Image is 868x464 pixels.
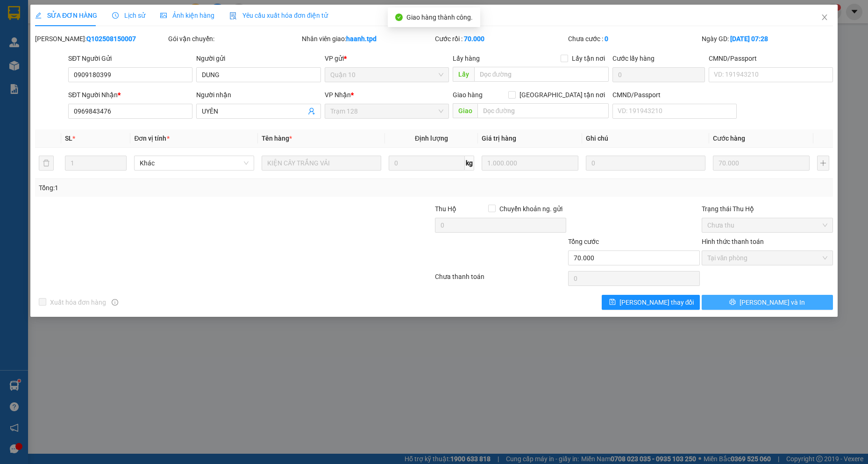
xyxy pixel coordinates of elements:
button: save[PERSON_NAME] thay đổi [602,295,700,310]
button: delete [39,156,54,171]
span: save [609,299,616,306]
span: Ảnh kiện hàng [160,12,214,19]
span: Định lượng [415,135,448,142]
span: Thu Hộ [435,205,456,213]
span: Xuất hóa đơn hàng [46,297,110,307]
div: [PERSON_NAME]: [35,34,166,44]
div: Chưa thanh toán [434,271,567,288]
span: Lấy tận nơi [568,53,609,64]
span: Cước hàng [713,135,745,142]
span: [PERSON_NAME] thay đổi [619,297,694,307]
span: Quận 10 [330,68,443,82]
div: Cước rồi : [435,34,566,44]
input: Ghi Chú [586,156,706,171]
span: check-circle [395,14,403,21]
div: CMND/Passport [612,90,737,100]
img: icon [229,12,237,20]
div: Tổng: 1 [39,183,335,193]
b: 70.000 [464,35,484,43]
span: user-add [308,107,315,115]
div: Người gửi [196,53,320,64]
span: Yêu cầu xuất hóa đơn điện tử [229,12,328,19]
span: edit [35,12,42,19]
div: Trạng thái Thu Hộ [702,204,833,214]
span: Giao [453,103,477,118]
input: Cước lấy hàng [612,67,705,82]
span: SỬA ĐƠN HÀNG [35,12,97,19]
label: Cước lấy hàng [612,55,655,62]
div: SĐT Người Nhận [68,90,192,100]
span: Đơn vị tính [134,135,169,142]
input: VD: Bàn, Ghế [262,156,382,171]
input: Dọc đường [474,67,609,82]
b: 0 [605,35,608,43]
button: Close [811,5,838,31]
div: Gói vận chuyển: [168,34,299,44]
th: Ghi chú [582,129,710,148]
div: Nhân viên giao: [302,34,433,44]
span: [PERSON_NAME] và In [740,297,805,307]
span: Trạm 128 [330,104,443,118]
input: 0 [482,156,578,171]
b: haanh.tpd [346,35,377,43]
div: Chưa cước : [568,34,699,44]
span: Lấy hàng [453,55,480,62]
span: Giao hàng [453,91,483,99]
div: Người nhận [196,90,320,100]
span: Khác [140,156,249,170]
span: printer [729,299,736,306]
b: Q102508150007 [86,35,136,43]
input: 0 [713,156,810,171]
div: VP gửi [325,53,449,64]
div: Ngày GD: [702,34,833,44]
span: picture [160,12,167,19]
span: kg [465,156,474,171]
span: Giao hàng thành công. [406,14,473,21]
span: VP Nhận [325,91,351,99]
div: SĐT Người Gửi [68,53,192,64]
input: Dọc đường [477,103,609,118]
span: Tại văn phòng [707,251,827,265]
label: Hình thức thanh toán [702,238,764,245]
span: Giá trị hàng [482,135,516,142]
span: Chưa thu [707,218,827,232]
button: plus [817,156,829,171]
span: clock-circle [112,12,119,19]
b: [DATE] 07:28 [730,35,768,43]
span: Tên hàng [262,135,292,142]
div: CMND/Passport [709,53,833,64]
span: Chuyển khoản ng. gửi [496,204,566,214]
span: close [821,14,828,21]
span: info-circle [112,299,118,306]
span: SL [65,135,72,142]
span: Lấy [453,67,474,82]
span: Lịch sử [112,12,145,19]
span: [GEOGRAPHIC_DATA] tận nơi [516,90,609,100]
span: Tổng cước [568,238,599,245]
button: printer[PERSON_NAME] và In [702,295,833,310]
